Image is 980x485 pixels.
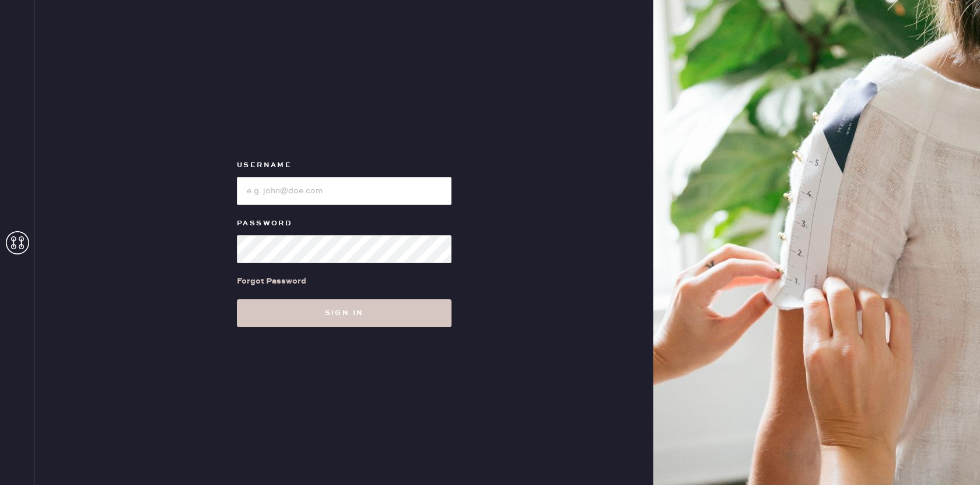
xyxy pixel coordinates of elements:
[237,158,452,172] label: Username
[237,275,306,288] div: Forgot Password
[237,263,306,299] a: Forgot Password
[237,217,452,231] label: Password
[237,177,452,205] input: e.g. john@doe.com
[237,299,452,327] button: Sign in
